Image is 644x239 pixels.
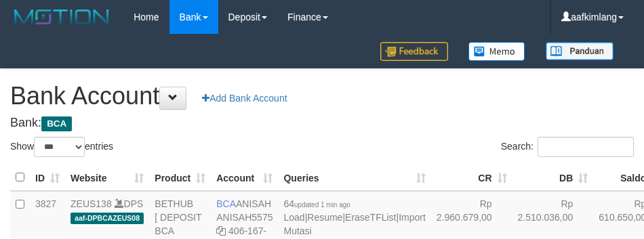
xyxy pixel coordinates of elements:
[216,225,226,236] a: Copy ANISAH5575 to clipboard
[10,7,113,27] img: MOTION_logo.png
[501,137,634,157] label: Search:
[149,165,211,191] th: Product: activate to sort column ascending
[30,165,65,191] th: ID: activate to sort column ascending
[431,165,512,191] th: CR: activate to sort column ascending
[10,83,634,110] h1: Bank Account
[294,201,350,209] span: updated 1 min ago
[10,137,113,157] label: Show entries
[468,42,525,61] img: Button%20Memo.svg
[307,212,342,223] a: Resume
[34,137,85,157] select: Showentries
[380,42,448,61] img: Feedback.jpg
[65,165,149,191] th: Website: activate to sort column ascending
[546,42,613,60] img: panduan.png
[216,198,236,209] span: BCA
[283,212,425,236] a: Import Mutasi
[211,165,278,191] th: Account: activate to sort column ascending
[283,212,304,223] a: Load
[283,198,350,209] span: 64
[512,165,594,191] th: DB: activate to sort column ascending
[345,212,396,223] a: EraseTFList
[283,198,425,236] span: | | |
[216,212,273,223] a: ANISAH5575
[10,116,634,130] h4: Bank:
[71,198,112,209] a: ZEUS138
[71,213,144,224] span: aaf-DPBCAZEUS08
[193,87,296,110] a: Add Bank Account
[538,137,634,157] input: Search:
[41,116,72,131] span: BCA
[278,165,430,191] th: Queries: activate to sort column ascending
